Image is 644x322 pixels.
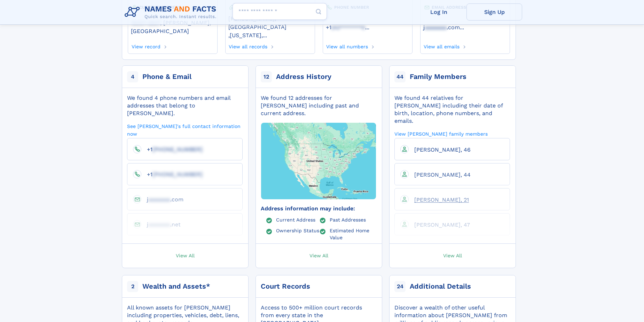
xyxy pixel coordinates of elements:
a: Ownership Status [276,227,319,233]
span: 12 [261,71,272,82]
span: [PHONE_NUMBER] [152,171,203,178]
a: jaaaaaaa.com [141,196,183,202]
span: aaaaaaa [148,196,170,203]
div: Phone & Email [142,72,191,82]
img: Map with markers on addresses Joane J Griffith [249,103,388,219]
a: View All [252,244,385,268]
div: We found 4 phone numbers and email addresses that belong to [PERSON_NAME]. [127,94,243,117]
div: We found 44 relatives for [PERSON_NAME] including their date of birth, location, phone numbers, a... [394,94,510,125]
a: View All [386,244,519,268]
span: 15057-2827 [131,19,160,26]
div: Address History [276,72,331,82]
a: [PERSON_NAME], [GEOGRAPHIC_DATA] [228,15,312,30]
a: View All [119,244,252,268]
button: Search Button [310,3,327,20]
a: Estimated Home Value [330,227,377,240]
a: [PERSON_NAME], 47 [409,221,470,228]
span: View All [443,252,462,258]
a: ... [326,24,409,31]
a: Past Addresses [330,217,366,222]
a: [US_STATE],... [230,31,267,39]
a: +1[PHONE_NUMBER] [141,146,203,152]
span: View All [309,252,328,258]
a: jaaaaaaa.com [423,23,460,31]
span: [PERSON_NAME], 47 [414,222,470,228]
a: See [PERSON_NAME]'s full contact information now [127,123,243,137]
span: [PERSON_NAME], 21 [414,196,469,203]
div: Address information may include: [261,205,376,212]
a: [PERSON_NAME], 46 [409,146,471,153]
div: , [228,11,312,42]
a: [PERSON_NAME], 21 [409,196,469,203]
span: [PHONE_NUMBER] [152,146,203,153]
a: [PERSON_NAME], 44 [409,171,471,178]
div: Additional Details [410,282,471,291]
span: [PERSON_NAME], 46 [414,146,471,153]
a: View all numbers [326,42,368,49]
div: Wealth and Assets* [142,282,210,291]
a: Current Address [276,217,315,222]
a: View all emails [423,42,460,49]
span: aaaaaaa [425,24,447,31]
span: 44 [394,71,406,82]
a: View all records [228,42,268,49]
span: View All [176,252,195,258]
div: Family Members [410,72,466,82]
div: Court Records [261,282,310,291]
a: 15057-2827, [PERSON_NAME], [GEOGRAPHIC_DATA] [131,19,214,34]
img: Logo Names and Facts [122,3,222,22]
span: 24 [394,281,406,292]
span: 2 [127,281,138,292]
a: +1[PHONE_NUMBER] [141,171,203,177]
a: jaaaaaaa.net [141,221,181,227]
div: We found 12 addresses for [PERSON_NAME] including past and current address. [261,94,376,117]
a: Log In [411,3,466,21]
a: View [PERSON_NAME] family members [394,130,488,137]
a: Sign Up [466,3,522,21]
span: aaaaaaa [148,221,170,228]
a: View record [131,42,160,49]
input: search input [233,3,327,20]
span: [PERSON_NAME], 44 [414,171,471,178]
span: 4 [127,71,138,82]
